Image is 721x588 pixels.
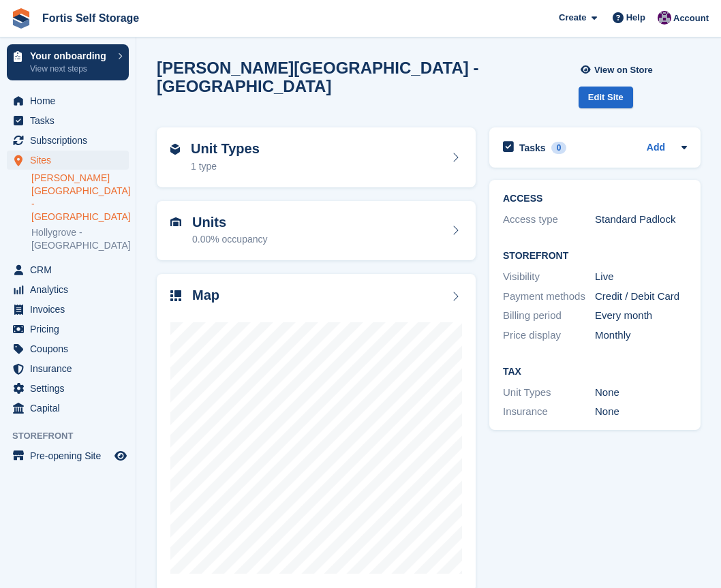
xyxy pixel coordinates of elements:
[157,127,476,187] a: Unit Types 1 type
[30,379,112,398] span: Settings
[192,288,219,303] h2: Map
[503,308,595,324] div: Billing period
[11,8,31,29] img: stora-icon-8386f47178a22dfd0bd8f6a31ec36ba5ce8667c1dd55bd0f319d3a0aa187defe.svg
[7,320,129,339] a: menu
[31,172,129,223] a: [PERSON_NAME][GEOGRAPHIC_DATA] - [GEOGRAPHIC_DATA]
[594,63,653,77] span: View on Store
[30,131,112,150] span: Subscriptions
[30,63,111,75] p: View next steps
[7,399,129,418] a: menu
[30,91,112,110] span: Home
[658,11,671,25] img: Richard Welch
[595,212,687,228] div: Standard Padlock
[7,260,129,279] a: menu
[7,446,129,465] a: menu
[7,111,129,130] a: menu
[503,251,687,262] h2: Storefront
[112,448,129,464] a: Preview store
[170,217,181,227] img: unit-icn-7be61d7bf1b0ce9d3e12c5938cc71ed9869f7b940bace4675aadf7bd6d80202e.svg
[30,280,112,299] span: Analytics
[579,87,633,109] div: Edit Site
[503,385,595,401] div: Unit Types
[191,141,260,157] h2: Unit Types
[30,300,112,319] span: Invoices
[503,367,687,377] h2: Tax
[503,289,595,305] div: Payment methods
[626,11,645,25] span: Help
[191,159,260,174] div: 1 type
[30,260,112,279] span: CRM
[673,12,709,25] span: Account
[30,399,112,418] span: Capital
[7,44,129,80] a: Your onboarding View next steps
[595,269,687,285] div: Live
[595,404,687,420] div: None
[30,51,111,61] p: Your onboarding
[7,280,129,299] a: menu
[157,59,579,95] h2: [PERSON_NAME][GEOGRAPHIC_DATA] - [GEOGRAPHIC_DATA]
[30,446,112,465] span: Pre-opening Site
[30,339,112,358] span: Coupons
[7,300,129,319] a: menu
[170,290,181,301] img: map-icn-33ee37083ee616e46c38cad1a60f524a97daa1e2b2c8c0bc3eb3415660979fc1.svg
[579,59,658,81] a: View on Store
[503,194,687,204] h2: ACCESS
[503,404,595,420] div: Insurance
[7,359,129,378] a: menu
[31,226,129,252] a: Hollygrove - [GEOGRAPHIC_DATA]
[30,151,112,170] span: Sites
[551,142,567,154] div: 0
[519,142,546,154] h2: Tasks
[157,201,476,261] a: Units 0.00% occupancy
[7,91,129,110] a: menu
[559,11,586,25] span: Create
[503,212,595,228] div: Access type
[579,87,633,114] a: Edit Site
[595,289,687,305] div: Credit / Debit Card
[192,232,268,247] div: 0.00% occupancy
[30,111,112,130] span: Tasks
[595,328,687,343] div: Monthly
[12,429,136,443] span: Storefront
[503,328,595,343] div: Price display
[647,140,665,156] a: Add
[192,215,268,230] h2: Units
[30,359,112,378] span: Insurance
[7,151,129,170] a: menu
[503,269,595,285] div: Visibility
[170,144,180,155] img: unit-type-icn-2b2737a686de81e16bb02015468b77c625bbabd49415b5ef34ead5e3b44a266d.svg
[7,379,129,398] a: menu
[30,320,112,339] span: Pricing
[595,308,687,324] div: Every month
[7,131,129,150] a: menu
[595,385,687,401] div: None
[7,339,129,358] a: menu
[37,7,144,29] a: Fortis Self Storage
